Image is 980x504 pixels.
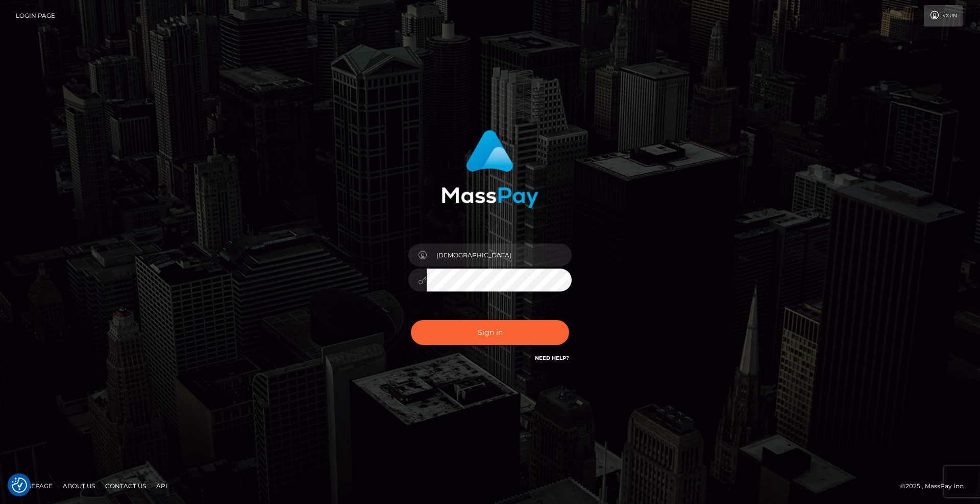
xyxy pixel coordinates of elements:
[535,355,569,361] a: Need Help?
[11,478,57,494] a: Homepage
[12,478,27,493] img: Revisit consent button
[442,130,538,208] img: MassPay Login
[152,478,171,494] a: API
[427,244,572,267] input: Username...
[900,481,972,492] div: © 2025 , MassPay Inc.
[12,478,27,493] button: Consent Preferences
[101,478,150,494] a: Contact Us
[16,5,55,26] a: Login Page
[924,5,963,26] a: Login
[59,478,99,494] a: About Us
[411,320,569,345] button: Sign in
